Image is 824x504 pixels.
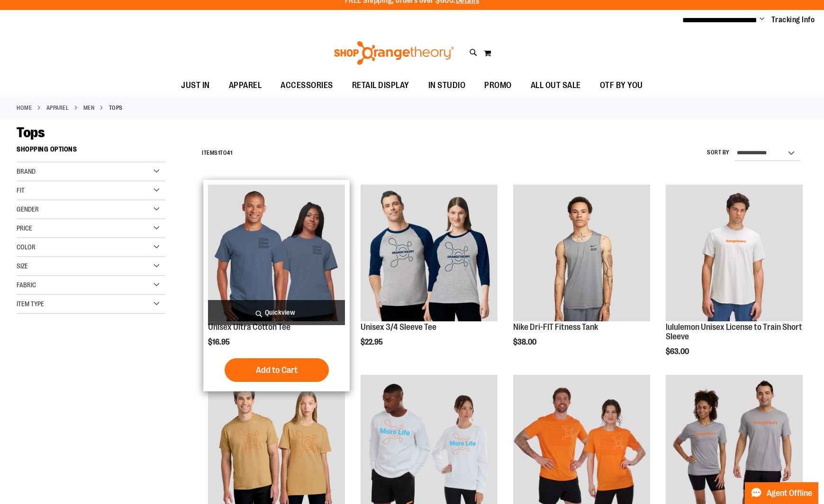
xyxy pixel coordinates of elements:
a: Nike Dri-FIT Fitness Tank [513,185,650,323]
a: Unisex Ultra Cotton Tee [208,322,290,332]
button: Account menu [760,15,764,25]
span: Brand [17,168,36,175]
span: ALL OUT SALE [531,75,581,96]
span: $16.95 [208,338,231,346]
span: Fit [17,186,25,194]
span: Tops [17,124,45,141]
button: Agent Offline [745,482,818,504]
span: $22.95 [361,338,384,346]
span: IN STUDIO [428,75,466,96]
a: lululemon Unisex License to Train Short Sleeve [666,185,803,323]
span: PROMO [484,75,512,96]
a: Quickview [208,300,345,325]
span: Add to Cart [256,365,298,375]
div: product [508,180,655,371]
a: Nike Dri-FIT Fitness Tank [513,322,598,332]
span: $38.00 [513,338,538,346]
span: Fabric [17,281,36,289]
strong: Shopping Options [17,141,165,162]
img: lululemon Unisex License to Train Short Sleeve [666,185,803,321]
a: Home [17,104,32,112]
h2: Items to [202,146,232,160]
img: Unisex 3/4 Sleeve Tee [361,185,498,321]
span: 41 [227,150,232,156]
span: $63.00 [666,347,690,356]
button: Add to Cart [225,358,329,382]
span: RETAIL DISPLAY [352,75,409,96]
img: Nike Dri-FIT Fitness Tank [513,185,650,321]
a: lululemon Unisex License to Train Short Sleeve [666,322,802,341]
span: ACCESSORIES [281,75,333,96]
div: product [661,180,807,380]
span: Color [17,243,36,251]
strong: Tops [109,104,123,112]
span: Price [17,224,32,232]
a: Tracking Info [771,15,815,25]
a: APPAREL [46,104,69,112]
span: Agent Offline [767,489,812,498]
span: Gender [17,205,39,213]
a: Unisex 3/4 Sleeve Tee [361,322,436,332]
div: product [203,180,350,391]
div: product [356,180,502,371]
a: Unisex 3/4 Sleeve Tee [361,185,498,323]
a: Unisex Ultra Cotton Tee [208,185,345,323]
img: Shop Orangetheory [333,41,455,65]
span: 1 [218,150,220,156]
span: OTF BY YOU [600,75,643,96]
a: MEN [83,104,95,112]
label: Sort By [707,149,730,157]
img: Unisex Ultra Cotton Tee [208,185,345,321]
span: JUST IN [181,75,210,96]
span: Item Type [17,300,44,308]
span: Size [17,262,28,270]
span: APPAREL [229,75,262,96]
